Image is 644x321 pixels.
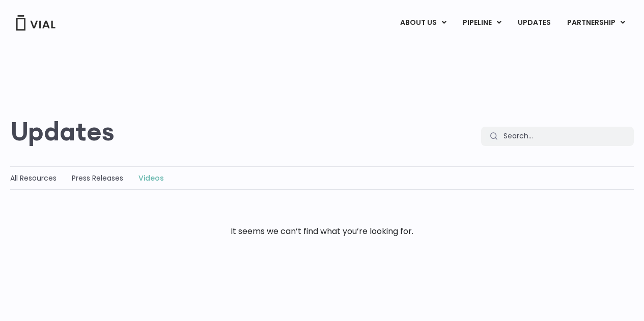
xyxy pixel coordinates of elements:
[15,15,56,31] img: Vial Logo
[10,116,115,146] h2: Updates
[10,173,57,183] a: All Resources
[497,127,634,146] input: Search...
[138,173,164,183] a: Videos
[10,225,634,238] div: It seems we can’t find what you’re looking for.
[455,14,509,32] a: PIPELINEMenu Toggle
[559,14,633,32] a: PARTNERSHIPMenu Toggle
[392,14,454,32] a: ABOUT USMenu Toggle
[72,173,123,183] a: Press Releases
[510,14,558,32] a: UPDATES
